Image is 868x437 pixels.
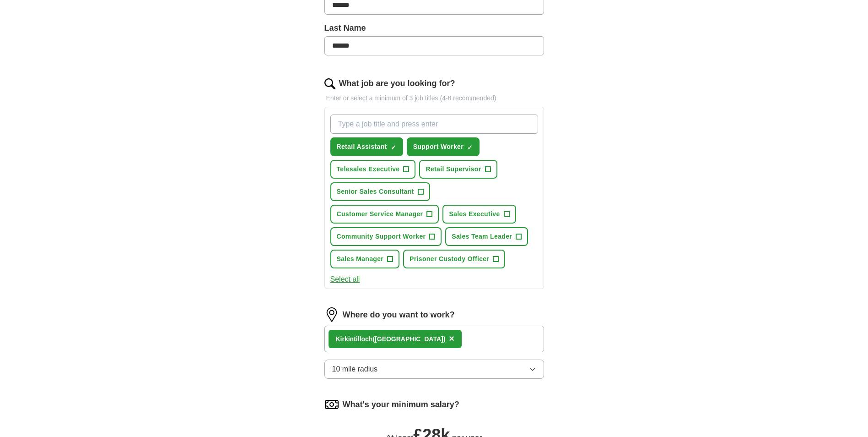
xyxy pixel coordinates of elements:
[324,78,335,89] img: search.png
[330,137,403,156] button: Retail Assistant✓
[330,250,400,268] button: Sales Manager
[403,250,505,268] button: Prisoner Custody Officer
[336,335,354,343] strong: Kirkin
[339,77,455,90] label: What job are you looking for?
[324,22,544,34] label: Last Name
[332,364,378,375] span: 10 mile radius
[449,209,500,219] span: Sales Executive
[410,254,489,264] span: Prisoner Custody Officer
[442,205,516,224] button: Sales Executive
[330,115,538,134] input: Type a job title and press enter
[372,335,445,343] span: ([GEOGRAPHIC_DATA])
[337,209,423,219] span: Customer Service Manager
[419,160,497,179] button: Retail Supervisor
[343,399,459,411] label: What's your minimum salary?
[330,227,442,246] button: Community Support Worker
[337,254,384,264] span: Sales Manager
[336,334,446,344] div: tilloch
[324,397,339,412] img: salary.png
[330,205,439,224] button: Customer Service Manager
[445,227,528,246] button: Sales Team Leader
[324,360,544,379] button: 10 mile radius
[449,333,454,344] span: ×
[337,142,387,152] span: Retail Assistant
[391,144,396,151] span: ✓
[467,144,473,151] span: ✓
[426,164,481,174] span: Retail Supervisor
[337,187,414,197] span: Senior Sales Consultant
[452,232,512,241] span: Sales Team Leader
[324,93,544,103] p: Enter or select a minimum of 3 job titles (4-8 recommended)
[337,232,426,241] span: Community Support Worker
[407,137,480,156] button: Support Worker✓
[330,182,430,201] button: Senior Sales Consultant
[324,307,339,322] img: location.png
[330,274,360,285] button: Select all
[343,309,455,321] label: Where do you want to work?
[449,332,454,346] button: ×
[330,160,416,179] button: Telesales Executive
[337,164,400,174] span: Telesales Executive
[413,142,464,152] span: Support Worker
